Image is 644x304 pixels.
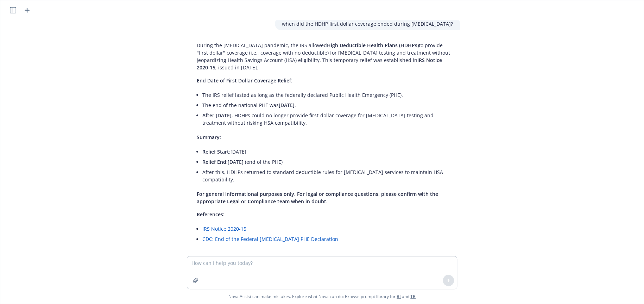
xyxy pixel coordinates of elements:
[397,293,401,299] a: BI
[202,110,453,128] li: , HDHPs could no longer provide first-dollar coverage for [MEDICAL_DATA] testing and treatment wi...
[197,134,221,141] span: Summary:
[202,159,228,165] span: Relief End:
[282,20,453,27] p: when did the HDHP first dollar coverage ended during [MEDICAL_DATA]?
[202,112,232,119] span: After [DATE]
[202,167,453,185] li: After this, HDHPs returned to standard deductible rules for [MEDICAL_DATA] services to maintain H...
[197,211,225,218] span: References:
[202,148,231,155] span: Relief Start:
[279,102,295,108] span: [DATE]
[202,236,338,242] a: CDC: End of the Federal [MEDICAL_DATA] PHE Declaration
[202,100,453,110] li: The end of the national PHE was .
[202,147,453,157] li: [DATE]
[228,289,416,304] span: Nova Assist can make mistakes. Explore what Nova can do: Browse prompt library for and
[197,191,438,205] span: For general informational purposes only. For legal or compliance questions, please confirm with t...
[410,293,416,299] a: TR
[202,90,453,100] li: The IRS relief lasted as long as the federally declared Public Health Emergency (PHE).
[202,157,453,167] li: [DATE] (end of the PHE)
[197,77,292,84] span: End Date of First Dollar Coverage Relief:
[327,42,419,49] span: High Deductible Health Plans (HDHPs)
[202,225,246,232] a: IRS Notice 2020-15
[197,42,453,71] p: During the [MEDICAL_DATA] pandemic, the IRS allowed to provide "first dollar" coverage (i.e., cov...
